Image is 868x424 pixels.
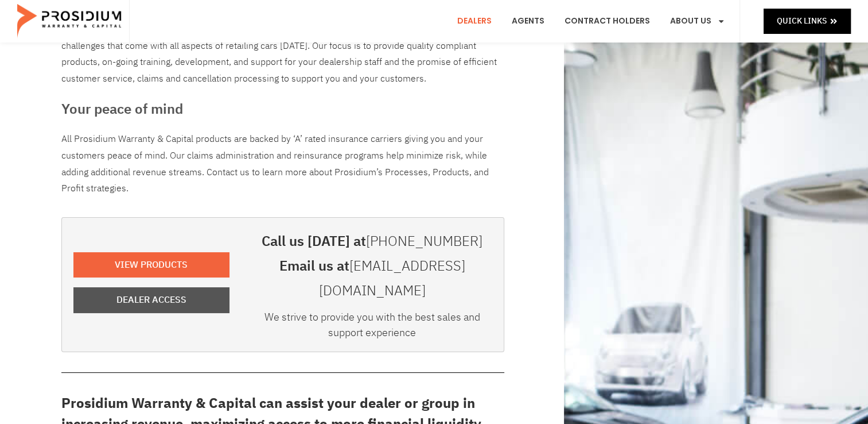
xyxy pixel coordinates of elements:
[73,287,229,313] a: Dealer Access
[61,5,504,87] div: Dealerships are the backbone of the American economy. Without you and your dedicated team, we don...
[366,231,482,252] a: [PHONE_NUMBER]
[764,9,851,33] a: Quick Links
[221,1,258,10] span: Last Name
[115,257,188,273] span: View Products
[252,309,492,346] div: We strive to provide you with the best sales and support experience
[73,252,229,278] a: View Products
[319,256,465,301] a: [EMAIL_ADDRESS][DOMAIN_NAME]
[777,14,827,28] span: Quick Links
[116,292,186,309] span: Dealer Access
[252,229,492,254] h3: Call us [DATE] at
[61,99,504,120] h3: Your peace of mind
[61,131,504,197] p: All Prosidium Warranty & Capital products are backed by ‘A’ rated insurance carriers giving you a...
[252,254,492,303] h3: Email us at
